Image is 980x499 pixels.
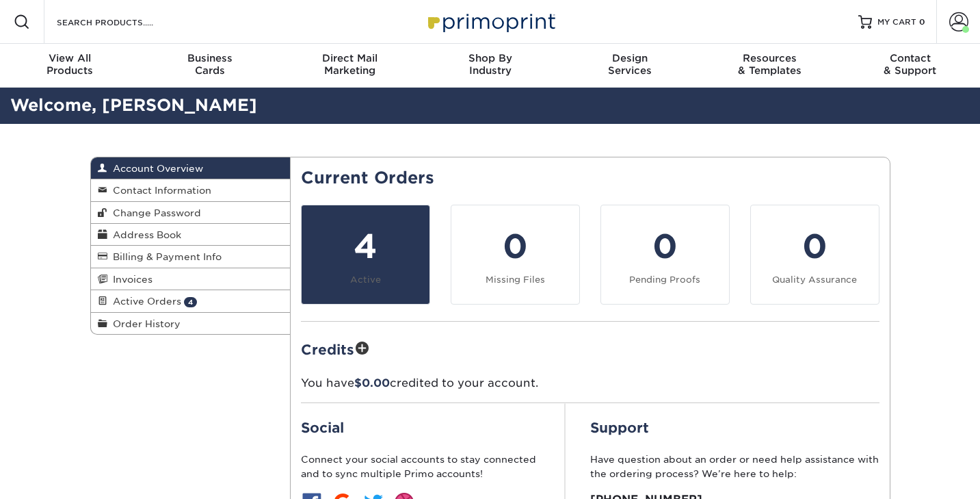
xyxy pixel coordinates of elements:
div: 0 [460,222,571,271]
div: 0 [609,222,721,271]
p: You have credited to your account. [301,375,879,392]
input: SEARCH PRODUCTS..... [55,14,189,30]
div: & Support [840,52,980,77]
div: Services [560,52,700,77]
span: Resources [700,52,840,64]
a: Contact Information [91,179,291,201]
h2: Current Orders [301,168,879,188]
span: Billing & Payment Info [107,251,222,262]
a: BusinessCards [140,44,280,88]
small: Missing Files [486,274,545,285]
span: Address Book [107,229,181,240]
a: Active Orders 4 [91,290,291,312]
a: 0 Missing Files [451,205,580,305]
small: Active [350,274,381,285]
p: Connect your social accounts to stay connected and to sync multiple Primo accounts! [301,452,540,481]
div: Industry [420,52,560,77]
span: Business [140,52,280,64]
a: DesignServices [560,44,700,88]
span: $0.00 [354,376,390,389]
a: Order History [91,313,291,334]
div: Cards [140,52,280,77]
a: Invoices [91,268,291,290]
h2: Social [301,420,540,436]
a: Contact& Support [840,44,980,88]
img: Primoprint [422,7,559,36]
span: Invoices [107,274,153,285]
h2: Support [590,420,879,436]
a: Shop ByIndustry [420,44,560,88]
div: & Templates [700,52,840,77]
a: Billing & Payment Info [91,246,291,268]
span: Shop By [420,52,560,64]
span: Contact [840,52,980,64]
a: 0 Quality Assurance [750,205,879,305]
small: Pending Proofs [629,274,700,285]
span: 4 [184,297,197,307]
div: Marketing [280,52,420,77]
span: Direct Mail [280,52,420,64]
span: Design [560,52,700,64]
span: Contact Information [107,185,211,196]
span: Order History [107,318,181,329]
a: Resources& Templates [700,44,840,88]
a: Direct MailMarketing [280,44,420,88]
div: 4 [310,222,421,271]
a: 4 Active [301,205,430,305]
a: 0 Pending Proofs [600,205,730,305]
p: Have question about an order or need help assistance with the ordering process? We’re here to help: [590,452,879,481]
a: Change Password [91,202,291,224]
div: 0 [759,222,871,271]
small: Quality Assurance [772,274,857,285]
h2: Credits [301,338,879,359]
a: Address Book [91,224,291,246]
a: Account Overview [91,157,291,179]
span: Active Orders [107,296,181,307]
span: Account Overview [107,163,203,174]
span: Change Password [107,207,201,218]
span: MY CART [877,16,916,28]
span: 0 [919,17,925,27]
